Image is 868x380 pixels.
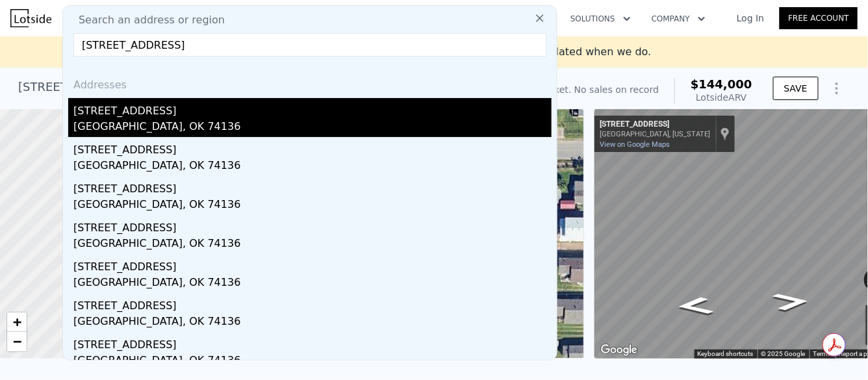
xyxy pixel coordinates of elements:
span: © 2025 Google [761,350,806,357]
div: Lotside ARV [691,91,752,104]
a: Open this area in Google Maps (opens a new window) [598,342,641,359]
div: [GEOGRAPHIC_DATA], OK 74136 [73,275,552,293]
div: [GEOGRAPHIC_DATA], OK 74136 [73,314,552,332]
div: [GEOGRAPHIC_DATA], OK 74136 [73,158,552,176]
path: Go South, S 45th W Ave [758,288,826,316]
a: Show location on map [721,127,730,141]
div: [GEOGRAPHIC_DATA], OK 74136 [73,197,552,215]
span: + [13,314,21,330]
div: [GEOGRAPHIC_DATA], [US_STATE] [600,130,710,138]
img: Google [598,342,641,359]
div: [STREET_ADDRESS] [73,293,552,314]
div: [STREET_ADDRESS] [73,137,552,158]
div: [GEOGRAPHIC_DATA], OK 74136 [73,236,552,254]
img: Lotside [10,9,51,27]
div: [STREET_ADDRESS] [600,120,710,130]
div: [STREET_ADDRESS] [73,332,552,353]
button: SAVE [773,77,819,100]
path: Go North, S 45th W Ave [661,292,730,320]
div: [GEOGRAPHIC_DATA], OK 74136 [73,119,552,137]
button: Show Options [824,75,850,101]
button: Company [641,7,716,31]
a: Zoom in [7,312,27,332]
div: [STREET_ADDRESS] [73,176,552,197]
a: Zoom out [7,332,27,351]
div: Off Market. No sales on record [521,83,659,96]
div: [STREET_ADDRESS] [73,215,552,236]
span: − [13,333,21,349]
a: Terms (opens in new tab) [813,350,832,357]
a: View on Google Maps [600,140,670,149]
span: Search an address or region [68,12,225,28]
button: Solutions [560,7,641,31]
a: Free Account [780,7,858,29]
div: [STREET_ADDRESS] [73,254,552,275]
button: Keyboard shortcuts [698,349,754,359]
div: [STREET_ADDRESS] , Tulsa , OK 74127 [18,78,236,96]
div: [GEOGRAPHIC_DATA], OK 74136 [73,353,552,371]
a: Log In [721,12,780,25]
div: Addresses [68,67,552,98]
div: [STREET_ADDRESS] [73,98,552,119]
input: Enter an address, city, region, neighborhood or zip code [73,33,546,57]
span: $144,000 [691,77,752,91]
